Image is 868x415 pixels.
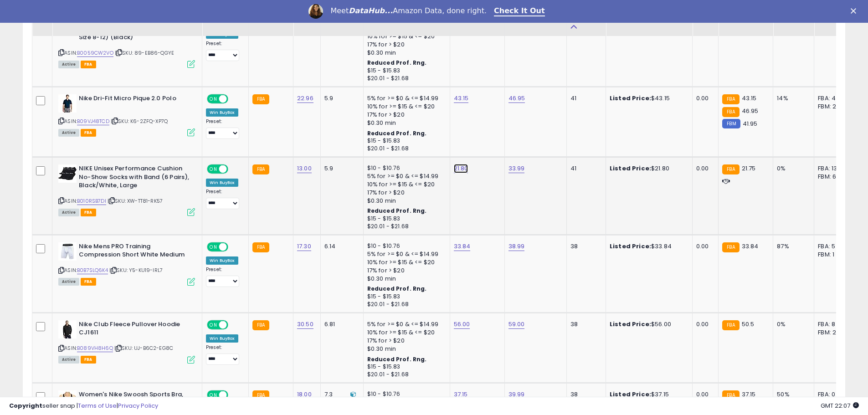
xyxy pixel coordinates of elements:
a: 33.99 [508,164,525,173]
div: FBM: 6 [818,173,848,181]
a: Terms of Use [78,401,117,410]
img: 41kg0in0yQL._SL40_.jpg [58,320,77,338]
div: Preset: [206,41,241,61]
small: FBA [252,94,269,104]
div: 5% for >= $0 & <= $14.99 [367,320,443,328]
span: ON [208,321,219,328]
b: Nike Mens PRO Training Compression Short White Medium [79,242,190,261]
b: Nike Dri-Fit Micro Pique 2.0 Polo [79,94,190,105]
div: 41 [570,94,599,102]
div: $0.30 min [367,49,443,57]
div: $0.30 min [367,197,443,205]
span: All listings currently available for purchase on Amazon [58,61,79,68]
div: Win BuyBox [206,256,238,265]
div: $10 - $10.76 [367,164,443,172]
b: Listed Price: [610,242,651,251]
div: 10% for >= $15 & <= $20 [367,102,443,111]
small: FBA [252,164,269,174]
span: 46.95 [742,107,759,115]
a: 46.95 [508,94,525,103]
span: FBA [81,129,96,137]
div: 5% for >= $0 & <= $14.99 [367,250,443,258]
div: 41 [570,164,599,173]
a: 17.30 [297,242,311,251]
div: 5% for >= $0 & <= $14.99 [367,172,443,180]
div: $56.00 [610,320,685,328]
a: B089VH8H6Q [77,344,113,352]
div: FBM: 2 [818,102,848,111]
span: OFF [227,95,241,102]
span: All listings currently available for purchase on Amazon [58,209,79,216]
b: Listed Price: [610,94,651,102]
div: Win BuyBox [206,334,238,343]
div: 10% for >= $15 & <= $20 [367,32,443,41]
div: $15 - $15.83 [367,67,443,75]
div: $0.30 min [367,275,443,283]
div: 0.00 [696,164,711,173]
div: $20.01 - $21.68 [367,75,443,82]
a: 59.00 [508,320,525,329]
div: $21.80 [610,164,685,173]
div: 5% for >= $0 & <= $14.99 [367,94,443,102]
div: 10% for >= $15 & <= $20 [367,258,443,266]
span: ON [208,165,219,173]
div: 38 [570,320,599,328]
span: | SKU: XW-TT81-RK57 [108,197,163,205]
b: Reduced Prof. Rng. [367,355,427,363]
b: Reduced Prof. Rng. [367,207,427,215]
span: 2025-09-16 22:07 GMT [821,401,859,410]
img: 41I6x8I1bQL._SL40_.jpg [58,94,77,113]
b: Nike Club Fleece Pullover Hoodie CJ1611 [79,320,190,339]
a: B0B7SLQ6K4 [77,266,108,274]
div: $15 - $15.83 [367,215,443,223]
a: 56.00 [454,320,470,329]
span: 41.95 [743,119,758,128]
img: 51WAqdtyW8L._SL40_.jpg [58,164,77,183]
div: 10% for >= $15 & <= $20 [367,328,443,337]
div: ASIN: [58,16,195,67]
b: NIKE Unisex Performance Cushion No-Show Socks with Band (6 Pairs), Black/White, Large [79,164,190,192]
small: FBA [252,320,269,330]
a: 30.50 [297,320,313,329]
span: 50.5 [742,320,755,328]
div: $43.15 [610,94,685,102]
span: ON [208,95,219,102]
span: | SKU: Y5-KU19-IRL7 [109,266,163,274]
div: ASIN: [58,94,195,136]
div: Meet Amazon Data, done right. [330,6,487,15]
a: B010RSB7DI [77,197,106,205]
small: FBA [722,94,739,104]
strong: Copyright [9,401,42,410]
div: FBM: 1 [818,251,848,259]
span: OFF [227,321,241,328]
div: 5.9 [324,164,356,173]
div: 0% [777,320,807,328]
div: $15 - $15.83 [367,137,443,145]
span: All listings currently available for purchase on Amazon [58,278,79,286]
small: FBA [722,242,739,252]
b: Listed Price: [610,320,651,328]
a: 43.15 [454,94,469,103]
div: $10 - $10.76 [367,242,443,250]
span: FBA [81,209,96,216]
span: FBA [81,356,96,364]
span: 33.84 [742,242,759,251]
span: All listings currently available for purchase on Amazon [58,356,79,364]
div: 0.00 [696,242,711,251]
div: Win BuyBox [206,179,238,187]
div: 87% [777,242,807,251]
div: $20.01 - $21.68 [367,223,443,231]
div: 14% [777,94,807,102]
div: Close [851,8,860,14]
div: FBA: 5 [818,242,848,251]
i: DataHub... [349,6,393,15]
span: OFF [227,165,241,173]
div: 5.9 [324,94,356,102]
div: ASIN: [58,164,195,215]
div: Preset: [206,344,241,365]
a: 33.84 [454,242,471,251]
div: 6.81 [324,320,356,328]
span: | SKU: UJ-B6C2-EG8C [114,344,173,352]
b: Reduced Prof. Rng. [367,59,427,67]
div: $15 - $15.83 [367,293,443,301]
